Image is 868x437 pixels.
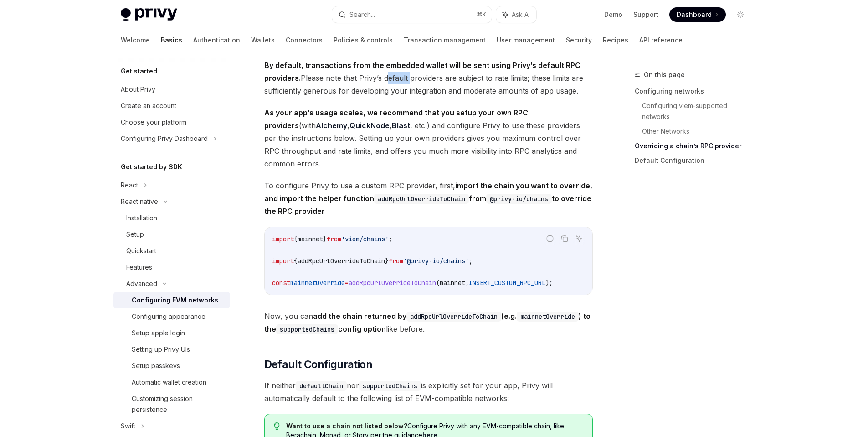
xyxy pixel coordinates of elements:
button: Toggle dark mode [733,7,748,22]
a: Installation [113,210,230,226]
strong: import the chain you want to override, and import the helper function from to override the RPC pr... [264,181,592,216]
code: addRpcUrlOverrideToChain [374,194,469,204]
span: import [272,235,294,243]
strong: Want to use a chain not listed below? [286,422,407,430]
span: } [385,257,389,265]
a: Default Configuration [635,153,755,168]
span: Now, you can like before. [264,310,593,335]
span: , [465,279,469,287]
span: ; [389,235,392,243]
span: addRpcUrlOverrideToChain [349,279,436,287]
strong: As your app’s usage scales, we recommend that you setup your own RPC providers [264,108,528,130]
a: Features [113,259,230,276]
a: Wallets [251,29,275,51]
a: Create an account [113,98,230,114]
a: Configuring viem-supported networks [642,99,755,124]
span: from [327,235,341,243]
div: Configuring appearance [132,311,205,322]
div: Swift [121,421,135,432]
a: User management [497,29,555,51]
a: Setup apple login [113,325,230,341]
a: Basics [161,29,182,51]
span: mainnet [440,279,465,287]
div: Choose your platform [121,117,186,128]
span: ; [469,257,473,265]
svg: Tip [274,422,280,431]
span: addRpcUrlOverrideToChain [298,257,385,265]
span: On this page [644,69,685,80]
a: Support [633,10,658,19]
span: const [272,279,290,287]
span: Ask AI [512,10,530,19]
strong: add the chain returned by (e.g. ) to the config option [264,312,591,333]
div: Quickstart [126,245,156,256]
span: 'viem/chains' [341,235,389,243]
button: Report incorrect code [544,233,556,245]
img: light logo [121,8,177,21]
a: Customizing session persistence [113,390,230,418]
span: mainnet [298,235,323,243]
div: Configuring Privy Dashboard [121,133,208,144]
a: Dashboard [669,7,726,22]
div: React native [121,196,158,207]
span: Please note that Privy’s default providers are subject to rate limits; these limits are sufficien... [264,59,593,97]
code: supportedChains [359,381,421,391]
div: React [121,180,138,191]
a: Authentication [193,29,240,51]
a: Alchemy [316,121,347,130]
div: Setting up Privy UIs [132,344,190,355]
a: Configuring EVM networks [113,292,230,308]
h5: Get started by SDK [121,161,182,172]
span: To configure Privy to use a custom RPC provider, first, [264,179,593,218]
a: Connectors [286,29,323,51]
a: Choose your platform [113,114,230,130]
a: Overriding a chain’s RPC provider [635,139,755,153]
a: Security [566,29,592,51]
span: import [272,257,294,265]
a: Setting up Privy UIs [113,341,230,358]
div: Setup passkeys [132,360,180,371]
a: Setup [113,226,230,243]
span: ⌘ K [477,11,486,18]
span: Dashboard [677,10,712,19]
span: ); [545,279,553,287]
a: QuickNode [349,121,390,130]
span: mainnetOverride [290,279,345,287]
div: Setup [126,229,144,240]
a: About Privy [113,81,230,98]
a: Transaction management [404,29,486,51]
a: Configuring appearance [113,308,230,325]
span: If neither nor is explicitly set for your app, Privy will automatically default to the following ... [264,379,593,405]
span: { [294,235,298,243]
div: Configuring EVM networks [132,295,218,306]
span: ( [436,279,440,287]
code: @privy-io/chains [486,194,552,204]
div: Create an account [121,100,176,111]
div: Search... [349,9,375,20]
a: API reference [639,29,683,51]
a: Automatic wallet creation [113,374,230,390]
a: Demo [604,10,622,19]
h5: Get started [121,66,157,77]
div: Customizing session persistence [132,393,225,415]
span: '@privy-io/chains' [403,257,469,265]
a: Blast [392,121,410,130]
a: Quickstart [113,243,230,259]
code: supportedChains [276,324,338,334]
a: Welcome [121,29,150,51]
button: Copy the contents from the code block [559,233,570,245]
a: Policies & controls [334,29,393,51]
button: Ask AI [573,233,585,245]
span: Default Configuration [264,357,372,372]
a: Configuring networks [635,84,755,99]
div: Installation [126,213,157,224]
div: About Privy [121,84,155,95]
code: mainnetOverride [517,312,579,322]
div: Setup apple login [132,328,185,338]
span: { [294,257,298,265]
code: addRpcUrlOverrideToChain [406,312,501,322]
code: defaultChain [296,381,347,391]
span: (with , , , etc.) and configure Privy to use these providers per the instructions below. Setting ... [264,106,593,170]
a: Other Networks [642,124,755,139]
div: Features [126,262,152,273]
